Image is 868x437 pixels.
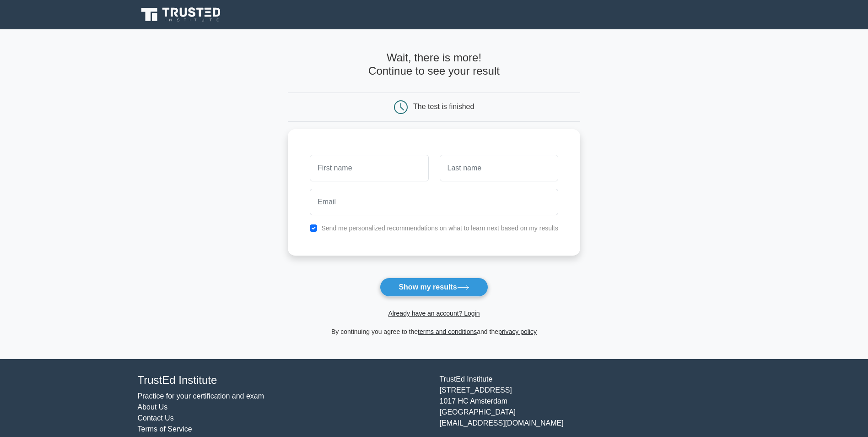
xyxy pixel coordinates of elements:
input: First name [310,155,428,181]
div: By continuing you agree to the and the [282,326,586,337]
button: Show my results [380,278,488,297]
h4: TrustEd Institute [138,374,429,387]
input: Email [310,189,558,215]
a: privacy policy [498,328,537,335]
a: Terms of Service [138,425,192,433]
div: The test is finished [413,103,474,110]
a: About Us [138,403,168,411]
h4: Wait, there is more! Continue to see your result [288,51,580,78]
a: Practice for your certification and exam [138,392,264,400]
input: Last name [440,155,558,181]
a: Already have an account? Login [388,310,480,317]
a: terms and conditions [418,328,477,335]
a: Contact Us [138,414,174,422]
label: Send me personalized recommendations on what to learn next based on my results [321,224,558,232]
